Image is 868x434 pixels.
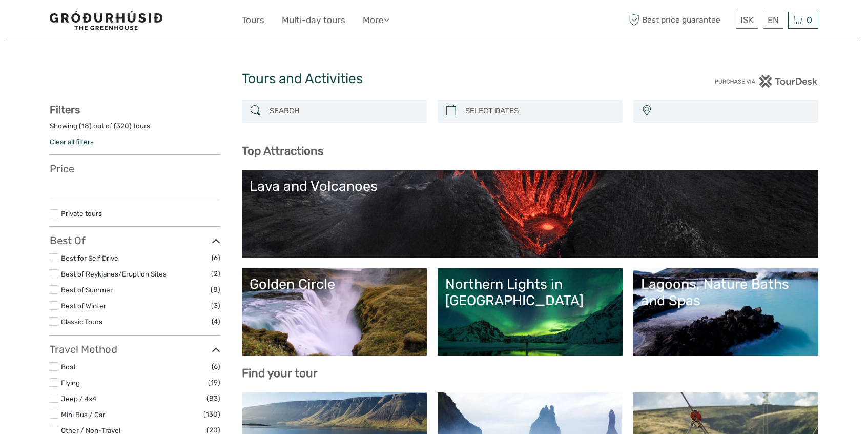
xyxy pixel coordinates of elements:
[445,276,615,348] a: Northern Lights in [GEOGRAPHIC_DATA]
[203,408,220,420] span: (130)
[50,343,220,356] h3: Travel Method
[212,252,220,264] span: (6)
[805,15,814,25] span: 0
[211,300,220,311] span: (3)
[461,102,617,120] input: SELECT DATES
[116,121,129,131] label: 320
[242,366,318,380] b: Find your tour
[265,102,422,120] input: SEARCH
[250,178,811,194] div: Lava and Volcanoes
[212,315,220,327] span: (4)
[763,12,783,29] div: EN
[61,286,113,294] a: Best of Summer
[250,276,419,292] div: Golden Circle
[211,284,220,295] span: (8)
[61,254,118,262] a: Best for Self Drive
[714,75,818,88] img: PurchaseViaTourDesk.png
[61,270,167,278] a: Best of Reykjanes/Eruption Sites
[282,13,345,28] a: Multi-day tours
[242,144,323,158] b: Top Attractions
[626,12,733,29] span: Best price guarantee
[61,410,105,419] a: Mini Bus / Car
[61,302,106,310] a: Best of Winter
[50,137,94,146] a: Clear all filters
[208,377,220,388] span: (19)
[211,268,220,280] span: (2)
[50,163,220,175] h3: Price
[61,209,102,218] a: Private tours
[250,276,419,348] a: Golden Circle
[61,394,96,403] a: Jeep / 4x4
[81,121,89,131] label: 18
[61,363,76,371] a: Boat
[50,121,220,137] div: Showing ( ) out of ( ) tours
[641,276,811,309] div: Lagoons, Nature Baths and Spas
[242,13,264,28] a: Tours
[50,104,80,116] strong: Filters
[50,11,162,30] img: 1578-341a38b5-ce05-4595-9f3d-b8aa3718a0b3_logo_small.jpg
[740,15,754,25] span: ISK
[641,276,811,348] a: Lagoons, Nature Baths and Spas
[445,276,615,309] div: Northern Lights in [GEOGRAPHIC_DATA]
[50,234,220,247] h3: Best Of
[206,392,220,404] span: (83)
[61,318,102,326] a: Classic Tours
[363,13,389,28] a: More
[242,71,626,87] h1: Tours and Activities
[250,178,811,250] a: Lava and Volcanoes
[61,379,80,387] a: Flying
[212,361,220,372] span: (6)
